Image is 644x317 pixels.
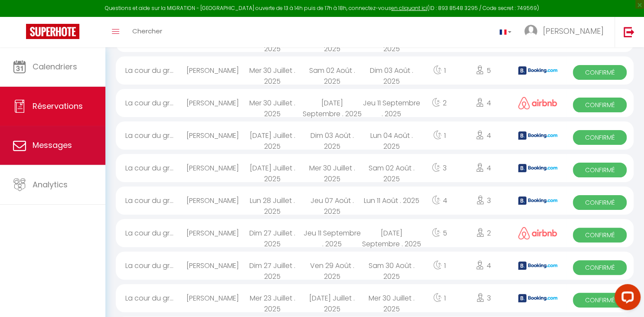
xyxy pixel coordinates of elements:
span: Messages [33,140,72,150]
iframe: LiveChat chat widget [608,281,644,317]
img: Super Booking [26,24,79,39]
a: ... [PERSON_NAME] [518,17,615,47]
img: logout [624,26,634,37]
span: Réservations [33,101,83,111]
a: en cliquant ici [391,4,427,12]
a: Chercher [126,17,169,47]
span: Calendriers [33,61,77,72]
img: ... [524,25,537,38]
span: Analytics [33,179,68,190]
span: Chercher [132,26,162,36]
span: [PERSON_NAME] [543,26,604,36]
